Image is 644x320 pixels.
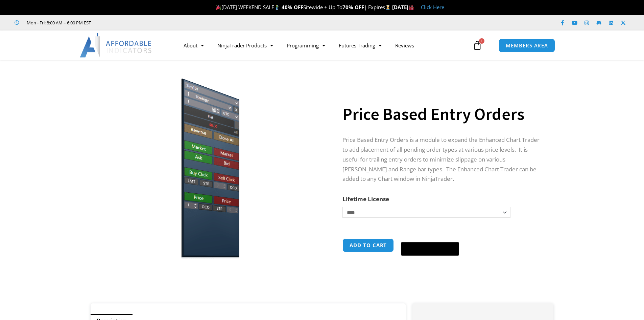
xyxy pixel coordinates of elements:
[385,5,390,10] img: ⌛
[400,237,460,240] iframe: Secure express checkout frame
[392,4,414,10] strong: [DATE]
[479,38,484,44] span: 1
[342,135,540,184] p: Price Based Entry Orders is a module to expand the Enhanced Chart Trader to add placement of all ...
[342,4,364,10] strong: 70% OFF
[499,39,555,52] a: MEMBERS AREA
[216,5,221,10] img: 🎉
[282,4,303,10] strong: 40% OFF
[462,36,492,55] a: 1
[211,38,280,53] a: NinjaTrader Products
[342,102,540,126] h1: Price Based Entry Orders
[100,72,317,259] img: Price based | Affordable Indicators – NinjaTrader
[388,38,421,53] a: Reviews
[409,5,414,10] img: 🏭
[401,242,459,256] button: Buy with GPay
[80,33,152,58] img: LogoAI | Affordable Indicators – NinjaTrader
[342,195,389,203] label: Lifetime License
[506,43,548,48] span: MEMBERS AREA
[421,4,444,10] a: Click Here
[342,221,353,226] a: Clear options
[332,38,388,53] a: Futures Trading
[280,38,332,53] a: Programming
[177,38,211,53] a: About
[177,38,471,53] nav: Menu
[214,4,392,10] span: [DATE] WEEKEND SALE Sitewide + Up To | Expires
[342,238,394,252] button: Add to cart
[275,5,280,10] img: 🏌️‍♂️
[100,19,202,26] iframe: Customer reviews powered by Trustpilot
[25,19,91,27] span: Mon - Fri: 8:00 AM – 6:00 PM EST
[342,261,540,267] iframe: PayPal Message 1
